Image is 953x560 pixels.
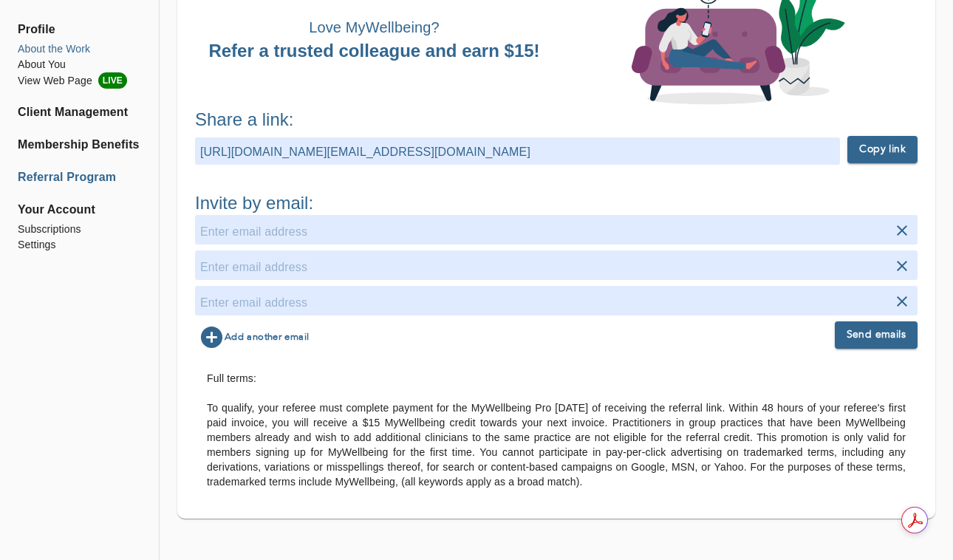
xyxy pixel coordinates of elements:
[835,321,918,349] button: Send emails
[195,108,918,132] h5: Share a link:
[200,291,912,315] input: Enter email address
[18,136,141,154] a: Membership Benefits
[195,321,312,353] button: Add another email
[18,72,141,89] li: View Web Page
[207,371,906,489] p: Full terms: To qualify, your referee must complete payment for the MyWellbeing Pro [DATE] of rece...
[200,220,912,244] input: Enter email address
[18,237,141,253] a: Settings
[195,191,918,215] h5: Invite by email:
[847,136,918,163] button: Copy link
[18,21,141,38] span: Profile
[18,57,141,72] a: About You
[859,140,906,159] strong: Copy link
[225,329,309,346] strong: Add another email
[200,256,912,279] input: Enter email address
[18,168,141,186] a: Referral Program
[18,41,141,57] a: About the Work
[195,16,553,39] h6: Love MyWellbeing?
[98,72,127,89] span: LIVE
[18,201,141,219] span: Your Account
[847,326,906,344] strong: Send emails
[18,222,141,237] a: Subscriptions
[208,41,539,61] strong: Refer a trusted colleague and earn $15!
[18,72,141,89] a: View Web PageLIVE
[18,103,141,121] a: Client Management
